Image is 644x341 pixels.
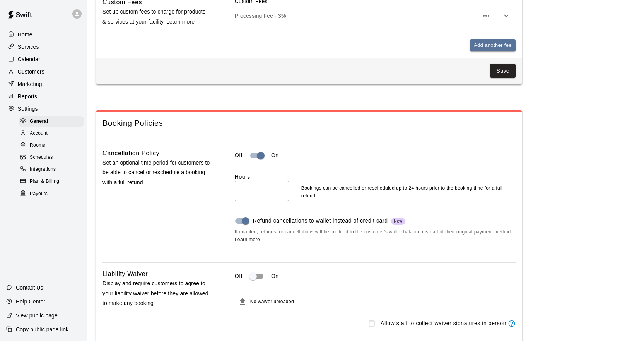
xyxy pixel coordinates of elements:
p: Calendar [18,55,40,63]
p: On [271,151,279,159]
p: Set an optional time period for customers to be able to cancel or reschedule a booking with a ful... [102,158,210,187]
a: Settings [6,103,81,115]
p: View public page [16,312,58,319]
a: Payouts [19,188,87,200]
a: Rooms [19,140,87,152]
p: Off [235,272,243,280]
span: Payouts [30,190,48,198]
div: Integrations [19,164,84,175]
p: Off [235,151,243,159]
span: Account [30,130,48,137]
a: Customers [6,66,81,77]
a: Learn more [235,237,260,242]
div: Processing Fee - 3% [235,5,516,27]
div: Schedules [19,152,84,163]
h6: Liability Waiver [102,269,148,279]
div: Account [19,128,84,139]
svg: Staff members will be able to display waivers to customers in person (via the calendar or custome... [508,320,516,327]
a: Reports [6,91,81,102]
div: Rooms [19,140,84,151]
h6: Cancellation Policy [102,148,159,158]
a: Marketing [6,78,81,90]
span: Schedules [30,154,53,161]
label: Hours [235,173,289,181]
span: Rooms [30,142,45,149]
span: No waiver uploaded [250,299,294,304]
p: Set up custom fees to charge for products & services at your facility. [102,7,210,26]
p: Contact Us [16,284,43,291]
span: Plan & Billing [30,178,59,185]
p: Services [18,43,39,51]
p: On [271,272,279,280]
button: File must be a PDF with max upload size of 2MB [235,294,250,309]
span: Refund cancellations to wallet instead of credit card [253,217,405,225]
div: Plan & Billing [19,176,84,187]
a: General [19,115,87,127]
div: Payouts [19,188,84,199]
p: Allow staff to collect waiver signatures in person [381,319,506,327]
p: Reports [18,93,37,100]
a: Services [6,41,81,53]
p: Display and require customers to agree to your liability waiver before they are allowed to make a... [102,279,210,308]
button: Save [490,64,516,78]
span: General [30,118,48,125]
span: New [391,218,406,224]
span: If enabled, refunds for cancellations will be credited to the customer's wallet balance instead o... [235,228,516,244]
p: Bookings can be cancelled or rescheduled up to 24 hours prior to the booking time for a full refund. [301,185,516,200]
p: Settings [18,105,38,113]
p: Marketing [18,80,42,88]
div: General [19,116,84,127]
a: Plan & Billing [19,176,87,188]
a: Schedules [19,152,87,164]
p: Processing Fee - 3% [235,12,478,20]
span: Integrations [30,166,56,173]
p: Customers [18,68,44,75]
p: Copy public page link [16,326,68,333]
span: Booking Policies [102,118,516,129]
a: Learn more [166,19,195,25]
a: Integrations [19,164,87,176]
p: Home [18,31,32,38]
a: Home [6,29,81,40]
a: Account [19,127,87,139]
a: Calendar [6,53,81,65]
button: Add another fee [470,39,516,51]
p: Help Center [16,298,45,305]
